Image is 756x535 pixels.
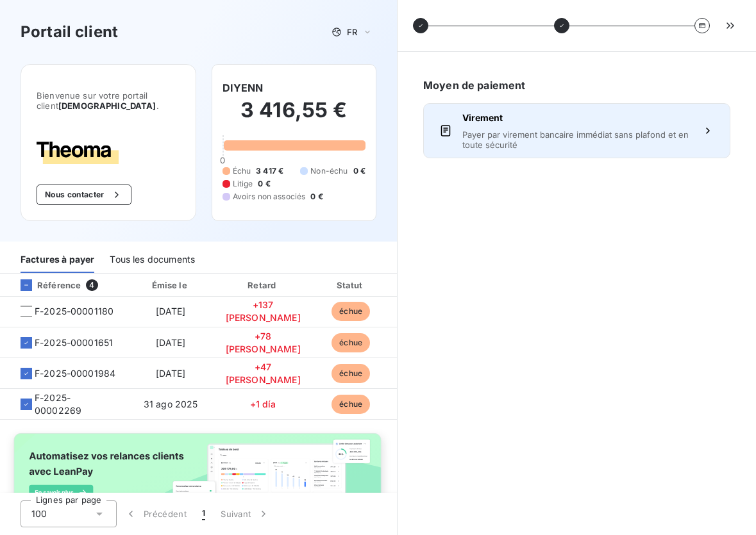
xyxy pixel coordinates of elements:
[156,368,186,379] span: [DATE]
[250,399,276,409] span: +1 día
[21,21,118,44] h3: Portail client
[258,178,270,190] span: 0 €
[156,337,186,348] span: [DATE]
[21,246,94,273] div: Factures à payer
[129,279,213,292] div: Émise le
[86,279,97,291] span: 4
[226,331,301,354] span: +78 [PERSON_NAME]
[10,279,81,291] div: Référence
[332,333,370,352] span: échue
[256,165,283,177] span: 3 417 €
[394,279,467,292] div: Solde
[223,97,366,136] h2: 3 416,55 €
[31,507,47,520] span: 100
[332,302,370,321] span: échue
[35,336,113,349] span: F-2025-00001651
[462,129,691,150] span: Payer par virement bancaire immédiat sans plafond et en toute sécurité
[310,191,323,202] span: 0 €
[353,165,365,177] span: 0 €
[223,80,264,95] h6: DIYENN
[202,507,205,520] span: 1
[347,27,357,37] span: FR
[110,246,195,273] div: Tous les documents
[233,191,306,202] span: Avoirs non associés
[35,391,116,417] span: F-2025-00002269
[226,361,301,385] span: +47 [PERSON_NAME]
[218,279,308,292] div: Retard
[37,142,119,164] img: Company logo
[332,395,370,414] span: échue
[58,101,156,111] span: [DEMOGRAPHIC_DATA]
[233,178,253,190] span: Litige
[226,299,301,323] span: +137 [PERSON_NAME]
[462,111,691,124] span: Virement
[37,90,180,111] span: Bienvenue sur votre portail client .
[37,185,131,205] button: Nous contacter
[117,500,194,527] button: Précédent
[233,165,251,177] span: Échu
[35,305,113,318] span: F-2025-00001180
[144,399,198,409] span: 31 ago 2025
[332,364,370,383] span: échue
[156,306,186,317] span: [DATE]
[423,78,730,93] h6: Moyen de paiement
[220,155,225,165] span: 0
[314,279,389,292] div: Statut
[194,500,213,527] button: 1
[310,165,348,177] span: Non-échu
[213,500,278,527] button: Suivant
[35,367,115,380] span: F-2025-00001984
